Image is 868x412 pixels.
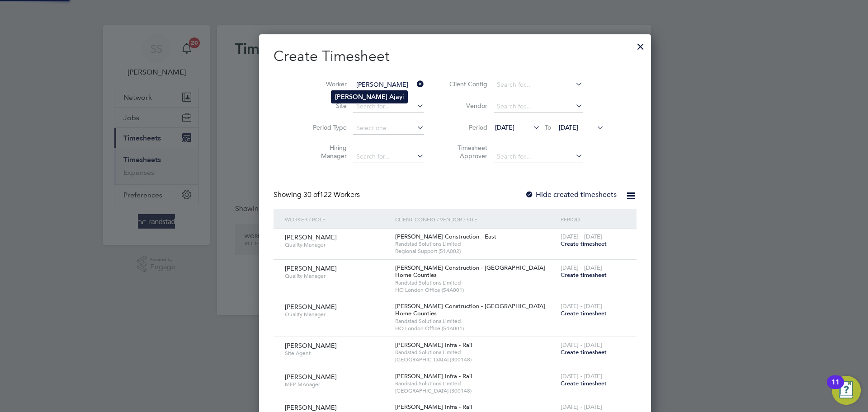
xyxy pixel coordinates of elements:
[395,302,545,318] span: [PERSON_NAME] Construction - [GEOGRAPHIC_DATA] Home Counties
[395,349,556,356] span: Randstad Solutions Limited
[306,144,347,160] label: Hiring Manager
[447,144,487,160] label: Timesheet Approver
[395,279,556,286] span: Randstad Solutions Limited
[561,379,607,387] span: Create timesheet
[353,100,424,113] input: Search for...
[306,80,347,88] label: Worker
[274,47,637,66] h2: Create Timesheet
[395,318,556,325] span: Randstad Solutions Limited
[447,123,487,131] label: Period
[542,122,554,133] span: To
[561,348,607,356] span: Create timesheet
[447,102,487,110] label: Vendor
[395,286,556,294] span: HO London Office (54A001)
[285,303,337,311] span: [PERSON_NAME]
[285,241,388,248] span: Quality Manager
[274,190,362,200] div: Showing
[353,150,424,163] input: Search for...
[395,372,472,380] span: [PERSON_NAME] Infra - Rail
[561,302,602,310] span: [DATE] - [DATE]
[306,102,347,110] label: Site
[395,380,556,387] span: Randstad Solutions Limited
[494,100,583,113] input: Search for...
[303,190,320,199] span: 30 of
[285,272,388,280] span: Quality Manager
[561,372,602,380] span: [DATE] - [DATE]
[831,382,840,394] div: 11
[353,79,424,91] input: Search for...
[285,381,388,388] span: MEP MAnager
[395,341,472,349] span: [PERSON_NAME] Infra - Rail
[395,233,496,240] span: [PERSON_NAME] Construction - East
[285,373,337,381] span: [PERSON_NAME]
[395,403,472,411] span: [PERSON_NAME] Infra - Rail
[395,240,556,248] span: Randstad Solutions Limited
[395,264,545,279] span: [PERSON_NAME] Construction - [GEOGRAPHIC_DATA] Home Counties
[285,311,388,318] span: Quality Manager
[447,80,487,88] label: Client Config
[285,233,337,241] span: [PERSON_NAME]
[395,325,556,332] span: HO London Office (54A001)
[495,123,514,131] span: [DATE]
[353,122,424,135] input: Select one
[283,209,393,229] div: Worker / Role
[303,190,360,199] span: 122 Workers
[525,190,617,199] label: Hide created timesheets
[558,209,627,229] div: Period
[561,309,607,317] span: Create timesheet
[559,123,578,131] span: [DATE]
[561,233,602,240] span: [DATE] - [DATE]
[393,209,558,229] div: Client Config / Vendor / Site
[331,91,407,103] li: i
[395,356,556,363] span: [GEOGRAPHIC_DATA] (300148)
[561,271,607,279] span: Create timesheet
[395,248,556,255] span: Regional Support (51A002)
[395,387,556,394] span: [GEOGRAPHIC_DATA] (300148)
[285,264,337,272] span: [PERSON_NAME]
[561,264,602,272] span: [DATE] - [DATE]
[389,93,402,101] b: Ajay
[494,79,583,91] input: Search for...
[494,150,583,163] input: Search for...
[306,123,347,131] label: Period Type
[285,350,388,357] span: Site Agent
[335,93,387,101] b: [PERSON_NAME]
[832,376,861,405] button: Open Resource Center, 11 new notifications
[561,341,602,349] span: [DATE] - [DATE]
[285,403,337,412] span: [PERSON_NAME]
[285,342,337,350] span: [PERSON_NAME]
[561,240,607,248] span: Create timesheet
[561,403,602,411] span: [DATE] - [DATE]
